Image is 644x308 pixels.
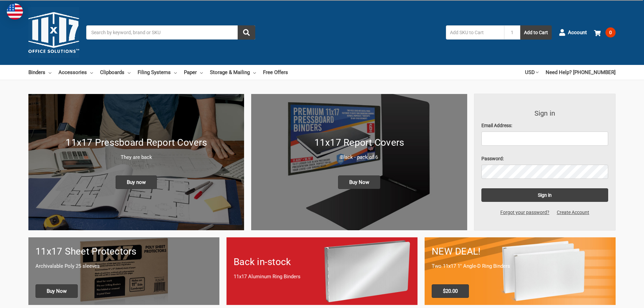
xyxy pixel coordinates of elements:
a: 0 [594,24,616,41]
iframe: Google Customer Reviews [588,290,644,308]
a: Create Account [553,209,593,216]
a: Clipboards [100,65,130,80]
img: 11x17.com [28,7,79,58]
span: $20.00 [432,284,469,298]
a: Free Offers [263,65,288,80]
a: Account [559,24,587,41]
p: They are back [35,153,237,161]
a: Back in-stock 11x17 Aluminum Ring Binders [226,237,418,305]
label: Password: [481,155,609,162]
span: Buy Now [338,175,380,189]
a: USD [525,65,539,80]
span: Buy Now [35,284,78,298]
input: Add SKU to Cart [446,25,504,40]
span: Account [568,29,587,37]
p: Archivalable Poly 25 sleeves [35,262,212,270]
p: Two 11x17 1" Angle-D Ring Binders [432,262,609,270]
label: Email Address: [481,122,609,129]
a: Binders [28,65,51,80]
a: 11x17 Binder 2-pack only $20.00 NEW DEAL! Two 11x17 1" Angle-D Ring Binders $20.00 [425,237,616,305]
input: Sign in [481,188,609,202]
a: Filing Systems [138,65,177,80]
h1: 11x17 Pressboard Report Covers [35,136,237,150]
span: 0 [605,27,616,38]
a: Need Help? [PHONE_NUMBER] [546,65,616,80]
h1: Back in-stock [234,255,410,269]
h3: Sign in [481,108,609,118]
a: New 11x17 Pressboard Binders 11x17 Pressboard Report Covers They are back Buy now [28,94,244,230]
p: Black - pack of 6 [258,153,460,161]
a: Accessories [58,65,93,80]
span: Buy now [116,175,157,189]
h1: 11x17 Sheet Protectors [35,244,212,259]
h1: 11x17 Report Covers [258,136,460,150]
button: Add to Cart [520,25,552,40]
img: 11x17 Report Covers [251,94,467,230]
h1: NEW DEAL! [432,244,609,259]
a: Paper [184,65,203,80]
a: Forgot your password? [497,209,553,216]
img: New 11x17 Pressboard Binders [28,94,244,230]
p: 11x17 Aluminum Ring Binders [234,273,410,281]
img: duty and tax information for United States [7,3,23,20]
a: 11x17 sheet protectors 11x17 Sheet Protectors Archivalable Poly 25 sleeves Buy Now [28,237,219,305]
a: Storage & Mailing [210,65,256,80]
a: 11x17 Report Covers 11x17 Report Covers Black - pack of 6 Buy Now [251,94,467,230]
input: Search by keyword, brand or SKU [86,25,255,40]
